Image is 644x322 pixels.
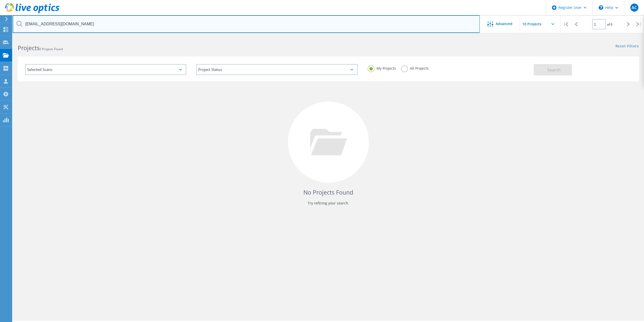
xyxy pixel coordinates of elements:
[401,65,429,70] label: All Projects
[18,44,39,52] b: Projects
[23,188,634,197] h4: No Projects Found
[368,65,396,70] label: My Projects
[547,67,560,73] span: Search
[13,15,480,33] input: Search projects by name, owner, ID, company, etc
[23,199,634,207] p: Try refining your search.
[599,5,603,10] svg: \n
[39,47,63,51] span: 0 Projects Found
[25,64,186,75] div: Selected Scans
[607,22,612,27] span: of 0
[534,64,572,75] button: Search
[5,11,59,14] a: Live Optics Dashboard
[615,44,639,49] a: Reset Filters
[634,15,644,33] div: |
[496,22,512,26] span: Advanced
[632,6,637,10] span: AC
[196,64,357,75] div: Project Status
[560,15,571,33] div: |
